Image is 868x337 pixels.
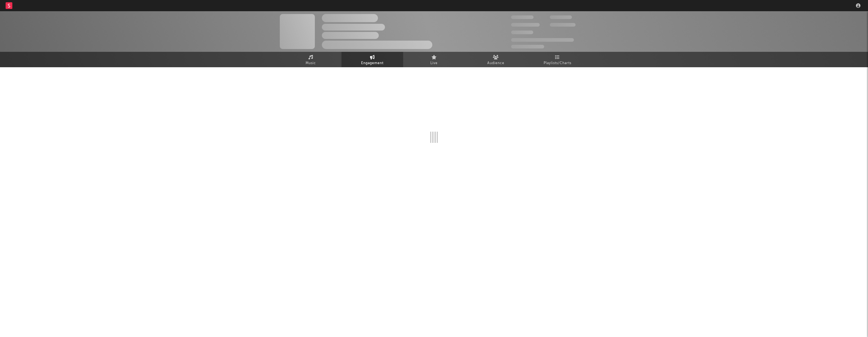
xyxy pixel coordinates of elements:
span: Engagement [361,60,384,67]
span: 100,000 [550,15,572,19]
span: 50,000,000 Monthly Listeners [511,38,574,42]
span: 50,000,000 [511,23,540,27]
span: 300,000 [511,15,534,19]
span: 1,000,000 [550,23,576,27]
span: Audience [487,60,504,67]
a: Playlists/Charts [527,52,588,67]
span: Playlists/Charts [544,60,571,67]
span: Live [430,60,438,67]
a: Live [403,52,465,67]
span: Jump Score: 85.0 [511,45,544,48]
span: 100,000 [511,31,533,34]
a: Engagement [341,52,403,67]
a: Music [280,52,341,67]
a: Audience [465,52,527,67]
span: Music [306,60,316,67]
